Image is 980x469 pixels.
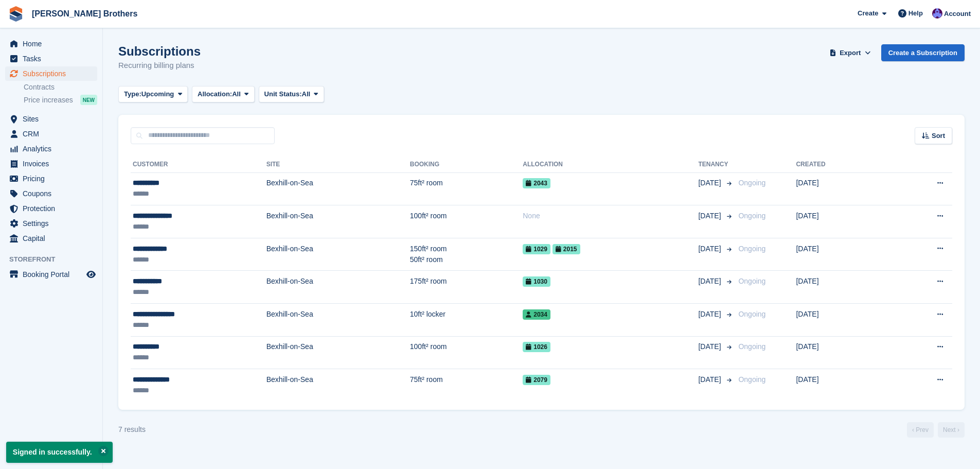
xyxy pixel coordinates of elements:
[796,157,886,173] th: Created
[24,94,97,106] a: Price increases NEW
[23,186,84,201] span: Coupons
[523,211,698,221] div: None
[23,37,84,51] span: Home
[131,157,266,173] th: Customer
[8,6,24,22] img: stora-icon-8386f47178a22dfd0bd8f6a31ec36ba5ce8667c1dd55bd0f319d3a0aa187defe.svg
[80,95,97,105] div: NEW
[23,216,84,231] span: Settings
[523,309,550,320] span: 2034
[23,171,84,186] span: Pricing
[198,89,232,99] span: Allocation:
[698,157,734,173] th: Tenancy
[5,157,97,171] a: menu
[266,304,410,337] td: Bexhill-on-Sea
[192,86,255,103] button: Allocation: All
[796,238,886,271] td: [DATE]
[23,127,84,141] span: CRM
[553,244,580,254] span: 2015
[410,304,523,337] td: 10ft² locker
[858,8,878,19] span: Create
[141,89,174,99] span: Upcoming
[23,267,84,282] span: Booking Portal
[796,369,886,402] td: [DATE]
[23,201,84,216] span: Protection
[523,375,550,385] span: 2079
[5,127,97,141] a: menu
[905,422,967,438] nav: Page
[24,82,97,92] a: Contracts
[698,309,723,320] span: [DATE]
[23,157,84,171] span: Invoices
[5,171,97,186] a: menu
[5,231,97,246] a: menu
[23,231,84,246] span: Capital
[796,336,886,369] td: [DATE]
[698,276,723,287] span: [DATE]
[410,157,523,173] th: Booking
[828,44,873,61] button: Export
[698,211,723,221] span: [DATE]
[410,336,523,369] td: 100ft² room
[259,86,324,103] button: Unit Status: All
[6,442,113,463] p: Signed in successfully.
[523,342,550,352] span: 1026
[410,172,523,205] td: 75ft² room
[5,112,97,126] a: menu
[232,89,241,99] span: All
[266,336,410,369] td: Bexhill-on-Sea
[85,268,97,281] a: Preview store
[938,422,965,438] a: Next
[698,374,723,385] span: [DATE]
[698,341,723,352] span: [DATE]
[266,205,410,238] td: Bexhill-on-Sea
[23,142,84,156] span: Analytics
[796,304,886,337] td: [DATE]
[738,212,765,220] span: Ongoing
[5,51,97,66] a: menu
[23,112,84,126] span: Sites
[5,142,97,156] a: menu
[523,244,550,254] span: 1029
[266,172,410,205] td: Bexhill-on-Sea
[796,172,886,205] td: [DATE]
[738,245,765,253] span: Ongoing
[266,369,410,402] td: Bexhill-on-Sea
[796,205,886,238] td: [DATE]
[944,9,971,19] span: Account
[118,44,201,58] h1: Subscriptions
[266,238,410,271] td: Bexhill-on-Sea
[266,157,410,173] th: Site
[118,86,188,103] button: Type: Upcoming
[5,186,97,201] a: menu
[264,89,302,99] span: Unit Status:
[410,271,523,304] td: 175ft² room
[24,95,73,105] span: Price increases
[881,44,965,61] a: Create a Subscription
[738,342,765,351] span: Ongoing
[523,276,550,287] span: 1030
[5,66,97,81] a: menu
[118,424,146,435] div: 7 results
[124,89,141,99] span: Type:
[796,271,886,304] td: [DATE]
[118,60,201,72] p: Recurring billing plans
[5,201,97,216] a: menu
[28,5,141,22] a: [PERSON_NAME] Brothers
[840,48,861,58] span: Export
[523,178,550,188] span: 2043
[523,157,698,173] th: Allocation
[266,271,410,304] td: Bexhill-on-Sea
[738,375,765,384] span: Ongoing
[932,131,945,141] span: Sort
[738,310,765,318] span: Ongoing
[907,422,934,438] a: Previous
[410,369,523,402] td: 75ft² room
[23,66,84,81] span: Subscriptions
[738,277,765,285] span: Ongoing
[932,8,942,19] img: Becca Clark
[5,267,97,282] a: menu
[410,205,523,238] td: 100ft² room
[698,244,723,254] span: [DATE]
[410,238,523,271] td: 150ft² room 50ft² room
[23,51,84,66] span: Tasks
